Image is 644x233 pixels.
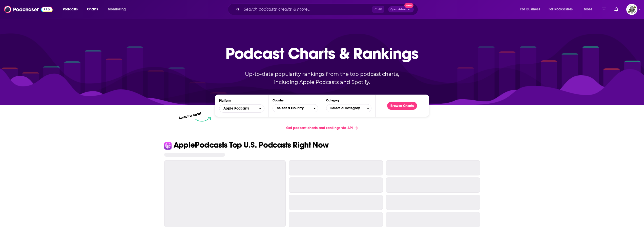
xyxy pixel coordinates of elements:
[326,104,367,113] span: Select a Category
[387,102,417,110] button: Browse Charts
[87,6,98,13] span: Charts
[626,4,637,15] button: Show profile menu
[219,104,259,113] span: Apple Podcasts
[580,5,599,13] button: open menu
[273,104,313,113] span: Select a Country
[626,4,637,15] img: User Profile
[84,5,101,13] a: Charts
[545,5,580,13] button: open menu
[63,6,78,13] span: Podcasts
[59,5,84,13] button: open menu
[390,8,411,11] span: Open Advanced
[273,104,318,112] button: Countries
[584,6,592,13] span: More
[242,5,372,13] input: Search podcasts, credits, & more...
[520,6,540,13] span: For Business
[612,5,620,14] a: Show notifications dropdown
[179,111,202,120] p: Select a chart
[233,4,423,15] div: Search podcasts, credits, & more...
[517,5,547,13] button: open menu
[195,117,211,122] img: select arrow
[235,70,409,86] p: Up-to-date popularity rankings from the top podcast charts, including Apple Podcasts and Spotify.
[104,5,132,13] button: open menu
[404,3,413,8] span: New
[600,5,608,14] a: Show notifications dropdown
[108,6,126,13] span: Monitoring
[326,104,371,112] button: Categories
[626,4,637,15] span: Logged in as PodProMaxBooking
[4,5,53,14] img: Podchaser - Follow, Share and Rate Podcasts
[164,142,172,149] img: Apple Icon
[282,122,362,134] a: Get podcast charts and rankings via API
[286,126,353,130] span: Get podcast charts and rankings via API
[388,6,414,12] button: Open AdvancedNew
[219,104,264,113] button: open menu
[372,6,384,13] span: Ctrl K
[219,104,264,113] h2: Platforms
[549,6,573,13] span: For Podcasters
[225,37,419,70] p: Podcast Charts & Rankings
[174,141,329,149] p: Apple Podcasts Top U.S. Podcasts Right Now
